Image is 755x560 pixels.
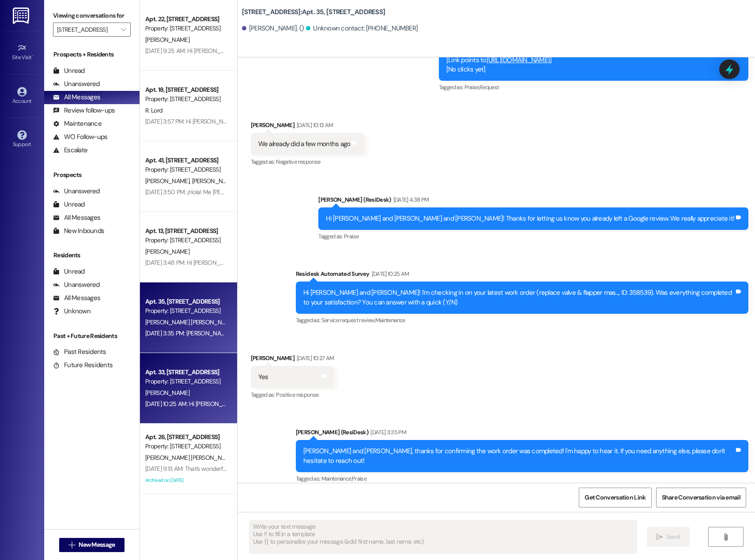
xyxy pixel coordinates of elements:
button: Send [647,527,690,547]
button: Share Conversation via email [656,488,746,507]
div: [DATE] 3:35 PM: [PERSON_NAME] and [PERSON_NAME], thanks for confirming the work order was complet... [145,329,632,337]
div: Future Residents [53,361,113,370]
div: All Messages [53,213,100,222]
div: Apt. 35, [STREET_ADDRESS] [145,297,227,306]
div: Unanswered [53,79,100,89]
div: We already did a few months ago [258,139,351,149]
div: [DATE] 3:35 PM [368,428,406,437]
div: Prospects [44,170,140,180]
div: Tagged as: [296,314,748,327]
span: Praise [344,233,359,240]
span: [PERSON_NAME] [145,36,189,44]
span: Maintenance , [321,475,352,482]
span: Service request review , [321,316,375,324]
div: Residesk Automated Survey [296,269,748,282]
input: All communities [57,23,117,37]
i:  [656,534,663,541]
div: [DATE] 3:57 PM: Hi [PERSON_NAME], thanks for confirming! Glad to hear the work order was complete... [145,117,561,125]
div: [DATE] 3:48 PM: Hi [PERSON_NAME]! I'm happy to hear that your work order was completed to your sa... [145,259,585,267]
div: Apt. 18, [STREET_ADDRESS] [145,85,227,94]
div: Unread [53,66,85,75]
span: Request [479,83,499,91]
a: [URL][DOMAIN_NAME] [487,56,550,64]
div: Tagged as: [318,230,748,243]
span: Share Conversation via email [662,493,740,502]
span: Send [666,532,680,541]
div: Review follow-ups [53,106,115,115]
div: All Messages [53,293,100,303]
b: [STREET_ADDRESS]: Apt. 35, [STREET_ADDRESS] [242,8,385,17]
i:  [68,541,75,549]
i:  [121,26,126,33]
span: • [32,53,33,59]
div: Hi [PERSON_NAME] and [PERSON_NAME]! I'm checking in on your latest work order (replace valve & fl... [303,288,734,307]
div: All Messages [53,93,100,102]
label: Viewing conversations for [53,9,131,23]
div: Property: [STREET_ADDRESS] [145,94,227,104]
div: Property: [STREET_ADDRESS] [145,377,227,386]
div: [DATE] 10:27 AM [294,353,334,363]
div: [PERSON_NAME]. () [242,24,304,33]
div: Property: [STREET_ADDRESS] [145,442,227,451]
div: Apt. 26, [STREET_ADDRESS] [145,432,227,442]
img: ResiDesk Logo [13,8,31,24]
div: [PERSON_NAME] and [PERSON_NAME], thanks for confirming the work order was completed! I'm happy to... [303,447,734,466]
div: Unread [53,200,85,209]
div: [DATE] 10:25 AM: Hi [PERSON_NAME]! I'm checking in on your latest work order (Replace master bedr... [145,400,676,408]
div: Property: [STREET_ADDRESS] [145,24,227,33]
div: [DATE] 9:13 AM: That’s wonderful to hear! 😊 We’re so glad that you’re happy with your home. If I ... [145,465,554,473]
span: Praise , [464,83,479,91]
span: [PERSON_NAME] [145,389,189,397]
div: Property: [STREET_ADDRESS] [145,306,227,316]
div: [DATE] 4:38 PM [391,195,429,204]
div: Unknown contact: [PHONE_NUMBER] [306,24,418,33]
span: [PERSON_NAME] [192,177,236,185]
span: Positive response [276,391,318,398]
span: New Message [79,540,115,549]
div: Unread [53,267,85,276]
div: Tagged as: [296,472,748,485]
button: Get Conversation Link [579,488,651,507]
div: [PERSON_NAME] (ResiDesk) [296,428,748,440]
div: Residents [44,251,140,260]
div: Tagged as: [251,155,365,168]
span: Maintenance [375,316,405,324]
div: [PERSON_NAME] [251,120,365,133]
div: Unknown [53,307,91,316]
div: Yes [258,372,268,382]
span: Get Conversation Link [585,493,646,502]
a: Support [4,128,40,151]
div: Past + Future Residents [44,331,140,341]
span: R. Lord [145,106,162,114]
span: [PERSON_NAME] [PERSON_NAME] [145,454,238,462]
div: Apt. 22, [STREET_ADDRESS] [145,15,227,24]
div: Archived on [DATE] [144,475,228,486]
span: [PERSON_NAME] [145,177,192,185]
span: Negative response [276,158,320,165]
span: [PERSON_NAME] [PERSON_NAME] [145,318,235,326]
div: Maintenance [53,119,102,128]
div: Property: [STREET_ADDRESS] [145,236,227,245]
div: Escalate [53,146,87,155]
div: Property: [STREET_ADDRESS] [145,165,227,174]
div: Unanswered [53,187,100,196]
button: New Message [59,538,125,552]
a: Account [4,84,40,108]
div: [DATE] 9:25 AM: Hi [PERSON_NAME] and [PERSON_NAME]! I'm checking in on your latest work order (re... [145,47,720,55]
div: Prospects + Residents [44,50,140,59]
div: Unanswered [53,280,100,289]
div: [DATE] 10:25 AM [370,269,409,278]
div: [DATE] 10:13 AM [294,120,333,130]
div: WO Follow-ups [53,132,107,142]
div: New Inbounds [53,226,104,236]
div: Apt. 13, [STREET_ADDRESS] [145,226,227,236]
a: Site Visit • [4,41,40,64]
div: Tagged as: [251,388,334,401]
span: Praise [352,475,366,482]
span: [PERSON_NAME] [145,248,189,256]
div: Apt. 33, [STREET_ADDRESS] [145,368,227,377]
div: Hi [PERSON_NAME] and [PERSON_NAME] and [PERSON_NAME]! Thanks for letting us know you already left... [326,214,734,223]
div: Past Residents [53,347,106,357]
div: [PERSON_NAME] [251,353,334,366]
div: Tagged as: [439,81,748,94]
